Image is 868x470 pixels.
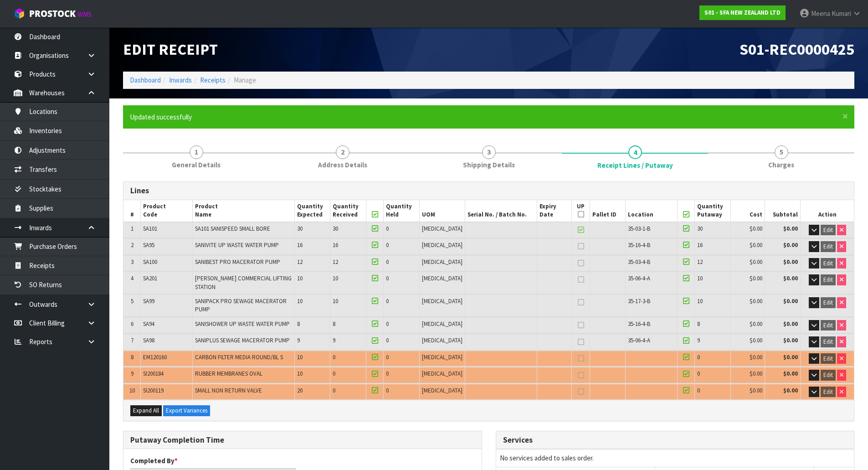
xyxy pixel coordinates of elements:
a: Dashboard [130,76,161,84]
span: [MEDICAL_DATA] [422,387,462,394]
span: ProStock [29,8,76,20]
span: 0 [386,225,389,232]
span: Edit [823,388,833,396]
span: 2 [131,241,134,249]
span: 2 [336,145,349,159]
strong: $0.00 [783,320,798,328]
span: 35-17-3-B [628,297,650,305]
button: Edit [821,370,836,381]
span: SI200119 [143,387,164,394]
h3: Services [503,436,847,444]
span: 10 [697,274,703,282]
span: [MEDICAL_DATA] [422,370,462,377]
span: 0 [386,370,389,377]
span: Meena [811,9,830,18]
button: Edit [821,336,836,347]
th: UP [572,200,590,222]
span: 4 [628,145,642,159]
span: Edit [823,338,833,346]
strong: $0.00 [783,274,798,282]
span: 30 [297,225,303,232]
span: SANIBEST PRO MACERATOR PUMP [195,258,280,266]
th: Expiry Date [537,200,571,222]
span: 35-16-4-B [628,241,650,249]
span: SMALL NON RETURN VALVE [195,387,262,394]
span: 10 [297,297,303,305]
span: Edit [823,259,833,267]
span: 35-06-4-A [628,274,650,282]
span: Edit [823,299,833,306]
span: Edit [823,226,833,234]
span: Shipping Details [463,160,515,170]
button: Edit [821,320,836,331]
span: 12 [333,258,338,266]
span: [MEDICAL_DATA] [422,336,462,344]
span: 0 [386,353,389,361]
span: 35-03-1-B [628,225,650,232]
span: SA101 SANISPEED SMALL BORE [195,225,270,232]
span: SANIVITE UP WASTE WATER PUMP [195,241,279,249]
span: 0 [386,320,389,328]
span: 0 [386,258,389,266]
th: Action [801,200,854,222]
span: $0.00 [750,336,762,344]
span: 8 [131,353,134,361]
span: 10 [297,370,303,377]
span: 1 [131,225,134,232]
span: 10 [333,274,338,282]
span: 0 [386,274,389,282]
span: CARBON FILTER MEDIA ROUND/BL S [195,353,283,361]
span: $0.00 [750,241,762,249]
span: [MEDICAL_DATA] [422,297,462,305]
span: [MEDICAL_DATA] [422,225,462,232]
span: SANIPLUS SEWAGE MACERATOR PUMP [195,336,290,344]
h3: Lines [130,186,847,195]
button: Edit [821,353,836,364]
strong: $0.00 [783,258,798,266]
span: [PERSON_NAME] COMMERCIAL LIFTING STATION [195,274,292,290]
strong: $0.00 [783,353,798,361]
span: RUBBER MEMBRANES OVAL [195,370,262,377]
span: 10 [297,353,303,361]
span: 3 [131,258,134,266]
a: S01 - SFA NEW ZEALAND LTD [699,5,786,20]
label: Completed By [130,456,178,465]
span: 12 [697,258,703,266]
span: SA101 [143,225,157,232]
span: SA95 [143,241,154,249]
span: Kumari [832,9,851,18]
strong: $0.00 [783,336,798,344]
strong: $0.00 [783,241,798,249]
h3: Putaway Completion Time [130,436,475,444]
span: $0.00 [750,225,762,232]
span: [MEDICAL_DATA] [422,258,462,266]
span: $0.00 [750,258,762,266]
span: $0.00 [750,387,762,394]
span: S01-REC0000425 [740,40,854,59]
span: $0.00 [750,370,762,377]
span: Edit [823,321,833,329]
span: 0 [697,370,700,377]
a: Receipts [200,76,226,84]
button: Expand All [130,405,162,416]
span: 5 [775,145,788,159]
img: cube-alt.png [14,8,25,19]
button: Edit [821,297,836,308]
th: Quantity Expected [294,200,330,222]
th: # [123,200,141,222]
th: Cost [730,200,765,222]
span: SA99 [143,297,154,305]
span: SA100 [143,258,157,266]
th: Quantity Held [384,200,420,222]
span: 9 [333,336,335,344]
span: 16 [697,241,703,249]
span: $0.00 [750,297,762,305]
button: Edit [821,387,836,398]
span: 0 [386,297,389,305]
span: 0 [386,241,389,249]
a: Inwards [169,76,192,84]
span: 6 [131,320,134,328]
span: 35-16-4-B [628,320,650,328]
button: Edit [821,274,836,285]
span: 8 [697,320,700,328]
